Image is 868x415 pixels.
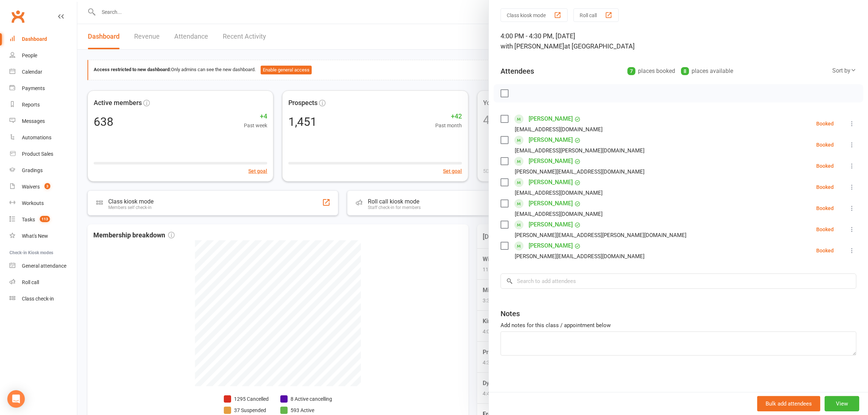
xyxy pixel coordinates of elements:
a: Gradings [9,162,77,179]
div: Sort by [832,66,856,75]
a: Messages [9,113,77,129]
a: [PERSON_NAME] [529,134,573,146]
div: Add notes for this class / appointment below [501,321,856,330]
div: Booked [816,163,834,168]
a: Dashboard [9,31,77,47]
div: Dashboard [22,36,47,42]
a: Product Sales [9,146,77,162]
button: Roll call [573,8,619,22]
a: [PERSON_NAME] [529,219,573,230]
div: [PERSON_NAME][EMAIL_ADDRESS][DOMAIN_NAME] [515,167,645,177]
a: General attendance kiosk mode [9,258,77,274]
div: [PERSON_NAME][EMAIL_ADDRESS][DOMAIN_NAME] [515,252,645,261]
a: Workouts [9,195,77,212]
a: [PERSON_NAME] [529,155,573,167]
a: Class kiosk mode [9,291,77,307]
div: [PERSON_NAME][EMAIL_ADDRESS][PERSON_NAME][DOMAIN_NAME] [515,230,686,240]
a: Roll call [9,274,77,291]
div: 4:00 PM - 4:30 PM, [DATE] [501,31,856,51]
div: places booked [627,66,675,76]
div: Roll call [22,279,39,285]
div: Class check-in [22,296,54,302]
div: places available [681,66,733,76]
div: People [22,53,37,58]
a: [PERSON_NAME] [529,177,573,188]
button: View [825,396,859,411]
a: What's New [9,228,77,244]
div: Notes [501,309,520,319]
div: Booked [816,185,834,190]
div: [EMAIL_ADDRESS][DOMAIN_NAME] [515,209,603,219]
div: [EMAIL_ADDRESS][DOMAIN_NAME] [515,125,603,134]
div: Booked [816,248,834,253]
a: Automations [9,129,77,146]
div: Automations [22,135,51,140]
div: General attendance [22,263,66,269]
span: 3 [44,183,50,189]
span: 113 [40,216,50,222]
div: Payments [22,85,45,91]
a: Tasks 113 [9,212,77,228]
div: Booked [816,121,834,126]
div: [EMAIL_ADDRESS][DOMAIN_NAME] [515,188,603,198]
button: Bulk add attendees [757,396,820,411]
div: 8 [681,67,689,75]
a: Clubworx [9,7,27,26]
a: Waivers 3 [9,179,77,195]
span: at [GEOGRAPHIC_DATA] [564,42,635,50]
div: Booked [816,142,834,147]
a: [PERSON_NAME] [529,198,573,209]
div: Waivers [22,184,40,190]
a: Calendar [9,64,77,80]
div: 7 [627,67,635,75]
div: Product Sales [22,151,53,157]
div: Booked [816,206,834,211]
div: Attendees [501,66,534,76]
a: [PERSON_NAME] [529,113,573,125]
div: Workouts [22,200,44,206]
div: Open Intercom Messenger [7,390,25,408]
a: [PERSON_NAME] [529,240,573,252]
input: Search to add attendees [501,274,856,289]
div: Reports [22,102,40,108]
button: Class kiosk mode [501,8,568,22]
a: People [9,47,77,64]
a: Reports [9,97,77,113]
a: Payments [9,80,77,97]
span: with [PERSON_NAME] [501,42,564,50]
div: Booked [816,227,834,232]
div: [EMAIL_ADDRESS][PERSON_NAME][DOMAIN_NAME] [515,146,645,155]
div: Tasks [22,217,35,222]
div: Gradings [22,167,43,173]
div: What's New [22,233,48,239]
div: Messages [22,118,45,124]
div: Calendar [22,69,42,75]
